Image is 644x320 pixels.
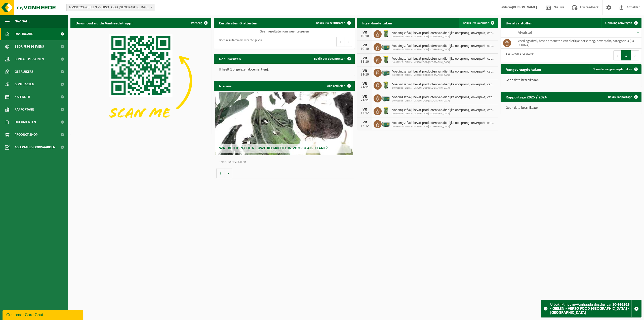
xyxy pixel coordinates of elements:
div: 31-10 [360,60,370,64]
div: VR [360,43,370,47]
div: VR [360,56,370,60]
span: 10-991923 - GIELEN - VERSO FOOD [GEOGRAPHIC_DATA] [392,61,496,64]
span: Contracten [15,78,34,91]
button: Volgende [224,168,232,178]
div: VR [360,30,370,34]
img: WB-0140-HPE-GN-50 [382,81,390,89]
span: Kalender [15,91,30,103]
span: Voedingsafval, bevat producten van dierlijke oorsprong, onverpakt, categorie 3 [392,108,496,112]
span: Toon de aangevraagde taken [593,68,632,71]
span: Voedingsafval, bevat producten van dierlijke oorsprong, onverpakt, categorie 3 [392,121,496,125]
div: 12-12 [360,112,370,115]
div: 31-10 [360,73,370,77]
button: Previous [336,37,344,47]
h2: Documenten [214,54,246,63]
span: Navigatie [15,15,30,28]
span: 10-991923 - GIELEN - VERSO FOOD [GEOGRAPHIC_DATA] [392,48,496,51]
h2: Rapportage 2025 / 2024 [501,92,552,102]
span: Voedingsafval, bevat producten van dierlijke oorsprong, onverpakt, categorie 3 [392,57,496,61]
div: 1 tot 1 van 1 resultaten [503,50,534,61]
div: VR [360,120,370,124]
td: Geen resultaten om weer te geven [214,28,355,35]
h2: Certificaten & attesten [214,18,262,28]
iframe: chat widget [3,309,84,320]
img: Download de VHEPlus App [70,28,211,134]
span: 10-991923 - GIELEN - VERSO FOOD [GEOGRAPHIC_DATA] [392,87,496,90]
span: Product Shop [15,128,37,141]
img: PB-LB-0680-HPE-GN-01 [382,94,390,102]
img: WB-0140-HPE-GN-50 [382,106,390,115]
span: 10-991923 - GIELEN - VERSO FOOD [GEOGRAPHIC_DATA] [392,99,496,102]
span: Ophaling aanvragen [605,21,632,25]
div: VR [360,69,370,73]
div: 21-11 [360,86,370,89]
span: Documenten [15,116,36,128]
span: Bekijk uw certificaten [316,21,345,25]
p: Geen data beschikbaar. [506,79,636,82]
button: 1 [621,50,631,60]
div: 10-10 [360,34,370,38]
span: Voedingsafval, bevat producten van dierlijke oorsprong, onverpakt, categorie 3 [392,95,496,99]
a: Bekijk uw documenten [310,54,354,64]
p: Geen data beschikbaar [506,106,636,110]
a: Ophaling aanvragen [601,18,641,28]
img: WB-0140-HPE-GN-50 [382,55,390,64]
img: PB-LB-0680-HPE-GN-01 [382,42,390,51]
span: 10-991923 - GIELEN - VERSO FOOD ESSEN - ESSEN [66,4,154,11]
span: Voedingsafval, bevat producten van dierlijke oorsprong, onverpakt, categorie 3 [392,83,496,87]
h2: Aangevraagde taken [501,64,546,74]
span: 10-991923 - GIELEN - VERSO FOOD [GEOGRAPHIC_DATA] [392,35,496,38]
span: Gebruikers [15,65,33,78]
a: Bekijk uw kalender [459,18,498,28]
p: U heeft 1 ongelezen document(en). [219,68,350,72]
span: Acceptatievoorwaarden [15,141,55,154]
div: VR [360,95,370,99]
span: Voedingsafval, bevat producten van dierlijke oorsprong, onverpakt, categorie 3 [392,70,496,74]
a: Bekijk rapportage [604,92,641,102]
span: Voedingsafval, bevat producten van dierlijke oorsprong, onverpakt, categorie 3 [392,44,496,48]
strong: [PERSON_NAME] [512,6,537,9]
a: Wat betekent de nieuwe RED-richtlijn voor u als klant? [215,92,353,155]
img: PB-LB-0680-HPE-GN-01 [382,119,390,128]
button: Verberg [187,18,211,28]
h2: Uw afvalstoffen [501,18,538,28]
div: 12-12 [360,124,370,128]
td: voedingsafval, bevat producten van dierlijke oorsprong, onverpakt, categorie 3 (04-000024) [514,38,641,49]
a: Toon de aangevraagde taken [589,64,641,74]
div: U bekijkt het myVanheede dossier van [550,300,631,317]
img: PB-LB-0680-HPE-GN-01 [382,68,390,77]
div: 10-10 [360,47,370,51]
span: 10-991923 - GIELEN - VERSO FOOD [GEOGRAPHIC_DATA] [392,112,496,115]
span: Rapportage [15,103,34,116]
a: Alle artikelen [323,81,354,91]
span: Bekijk uw documenten [314,57,345,60]
div: VR [360,108,370,112]
span: Verberg [191,21,202,25]
span: 10-991923 - GIELEN - VERSO FOOD [GEOGRAPHIC_DATA] [392,74,496,77]
button: Next [344,37,352,47]
button: Previous [613,50,621,60]
span: Bekijk uw kalender [463,21,489,25]
span: Afvalstof [518,31,532,35]
span: Contactpersonen [15,53,44,65]
div: VR [360,82,370,86]
span: Wat betekent de nieuwe RED-richtlijn voor u als klant? [219,146,328,150]
a: Bekijk uw certificaten [312,18,354,28]
span: 10-991923 - GIELEN - VERSO FOOD [GEOGRAPHIC_DATA] [392,125,496,128]
div: 21-11 [360,99,370,102]
div: Geen resultaten om weer te geven [216,36,262,47]
p: 1 van 10 resultaten [219,160,352,164]
img: WB-0140-HPE-GN-50 [382,29,390,38]
strong: 10-991923 - GIELEN - VERSO FOOD [GEOGRAPHIC_DATA] - [GEOGRAPHIC_DATA] [550,303,630,315]
span: Voedingsafval, bevat producten van dierlijke oorsprong, onverpakt, categorie 3 [392,31,496,35]
h2: Ingeplande taken [357,18,397,28]
span: 10-991923 - GIELEN - VERSO FOOD ESSEN - ESSEN [67,4,154,11]
button: Vorige [216,168,224,178]
button: Next [631,50,639,60]
h2: Nieuws [214,81,236,91]
h2: Download nu de Vanheede+ app! [70,18,138,28]
span: Dashboard [15,28,33,40]
span: Bedrijfsgegevens [15,40,44,53]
